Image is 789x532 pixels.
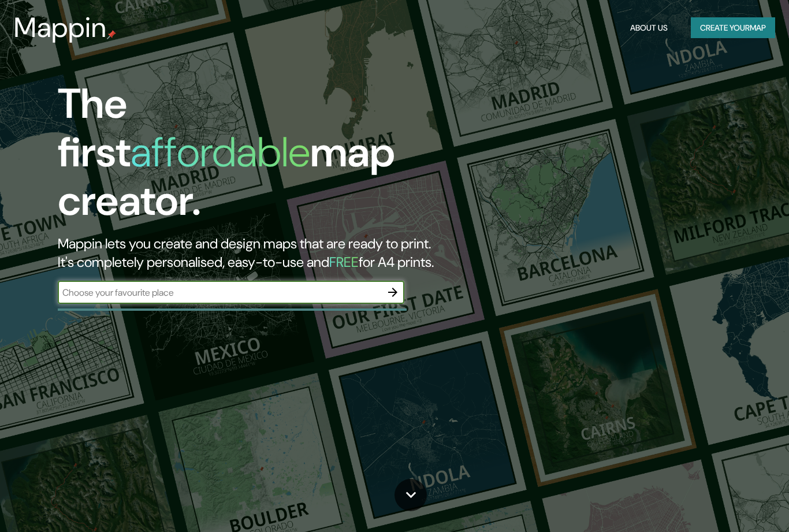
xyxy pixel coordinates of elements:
[691,17,775,39] button: Create yourmap
[686,487,776,519] iframe: Help widget launcher
[14,12,107,44] h3: Mappin
[107,30,116,39] img: mappin-pin
[329,253,359,271] h5: FREE
[58,80,452,235] h1: The first map creator.
[58,235,452,271] h2: Mappin lets you create and design maps that are ready to print. It's completely personalised, eas...
[626,17,672,39] button: About Us
[58,286,381,299] input: Choose your favourite place
[131,125,310,179] h1: affordable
